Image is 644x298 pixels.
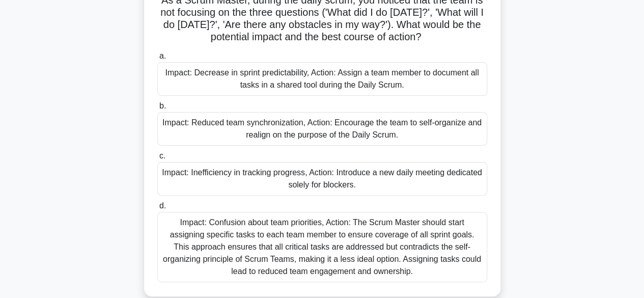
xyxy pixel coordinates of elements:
[157,212,487,282] div: Impact: Confusion about team priorities, Action: The Scrum Master should start assigning specific...
[157,162,487,196] div: Impact: Inefficiency in tracking progress, Action: Introduce a new daily meeting dedicated solely...
[157,62,487,96] div: Impact: Decrease in sprint predictability, Action: Assign a team member to document all tasks in ...
[159,51,166,60] span: a.
[159,151,165,160] span: c.
[159,101,166,110] span: b.
[159,201,166,210] span: d.
[157,112,487,146] div: Impact: Reduced team synchronization, Action: Encourage the team to self-organize and realign on ...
